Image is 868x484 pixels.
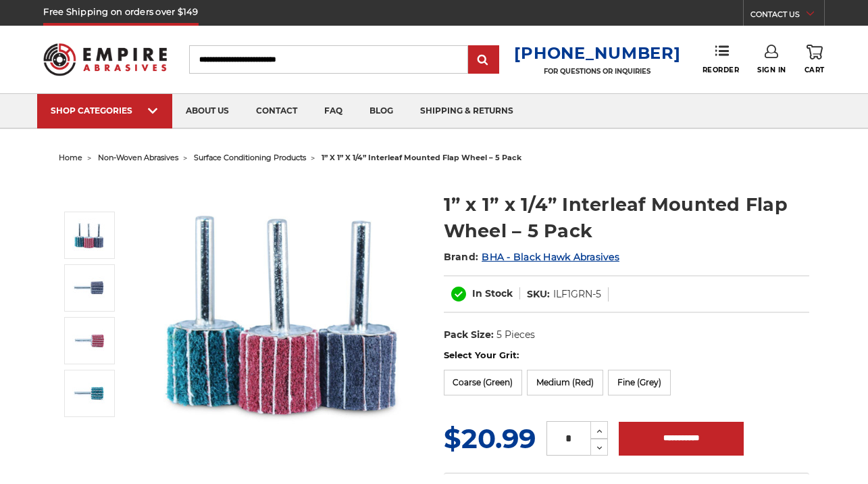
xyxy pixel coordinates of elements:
[444,251,479,263] span: Brand:
[757,66,786,74] span: Sign In
[242,94,311,128] a: contact
[311,94,356,128] a: faq
[470,47,497,74] input: Submit
[496,328,535,342] dd: 5 Pieces
[482,251,619,263] a: BHA - Black Hawk Abrasives
[194,153,306,162] a: surface conditioning products
[703,66,740,74] span: Reorder
[444,349,809,362] label: Select Your Grit:
[514,43,680,63] a: [PHONE_NUMBER]
[72,377,106,410] img: 1” x 1” x 1/4” Interleaf Mounted Flap Wheel – 5 Pack
[356,94,407,128] a: blog
[72,218,106,252] img: 1” x 1” x 1/4” Interleaf Mounted Flap Wheel – 5 Pack
[553,287,601,301] dd: ILF1GRN-5
[172,94,242,128] a: about us
[805,66,825,74] span: Cart
[147,177,417,447] img: 1” x 1” x 1/4” Interleaf Mounted Flap Wheel – 5 Pack
[444,422,536,455] span: $20.99
[750,7,824,26] a: CONTACT US
[59,153,82,162] a: home
[407,94,527,128] a: shipping & returns
[444,191,809,244] h1: 1” x 1” x 1/4” Interleaf Mounted Flap Wheel – 5 Pack
[43,35,166,83] img: Empire Abrasives
[51,105,159,116] div: SHOP CATEGORIES
[527,287,550,301] dt: SKU:
[514,67,680,76] p: FOR QUESTIONS OR INQUIRIES
[72,324,106,358] img: 1” x 1” x 1/4” Interleaf Mounted Flap Wheel – 5 Pack
[444,328,494,342] dt: Pack Size:
[703,45,740,74] a: Reorder
[322,153,521,162] span: 1” x 1” x 1/4” interleaf mounted flap wheel – 5 pack
[98,153,178,162] a: non-woven abrasives
[72,271,106,305] img: 1” x 1” x 1/4” Interleaf Mounted Flap Wheel – 5 Pack
[805,45,825,74] a: Cart
[472,287,513,299] span: In Stock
